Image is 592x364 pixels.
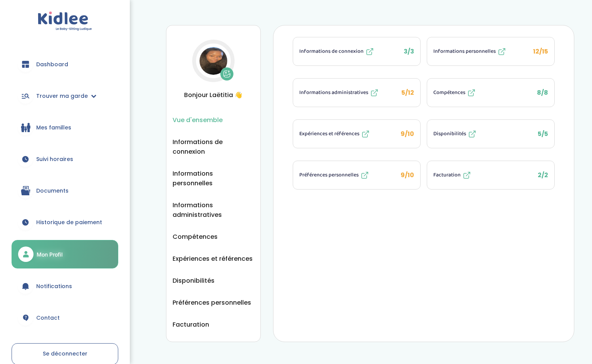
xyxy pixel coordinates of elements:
[433,89,465,97] span: Compétences
[427,37,555,66] li: 12/15
[401,88,414,97] span: 5/12
[299,89,368,97] span: Informations administratives
[173,90,254,100] span: Bonjour Laëtitia 👋
[36,124,71,132] span: Mes familles
[173,276,215,285] button: Disponibilités
[293,37,420,65] button: Informations de connexion 3/3
[200,47,227,75] img: Avatar
[37,250,63,258] span: Mon Profil
[404,47,414,56] span: 3/3
[293,161,421,190] li: 9/10
[12,114,118,141] a: Mes familles
[173,298,251,307] button: Préférences personnelles
[36,92,88,100] span: Trouver ma garde
[173,200,254,220] button: Informations administratives
[533,47,548,56] span: 12/15
[12,304,118,332] a: Contact
[293,161,420,189] button: Préférences personnelles 9/10
[427,119,555,148] li: 5/5
[427,79,554,107] button: Compétences 8/8
[401,129,414,138] span: 9/10
[43,350,87,357] span: Se déconnecter
[36,314,60,322] span: Contact
[427,37,554,65] button: Informations personnelles 12/15
[173,137,254,156] button: Informations de connexion
[293,120,420,148] button: Expériences et références 9/10
[12,272,118,300] a: Notifications
[12,177,118,205] a: Documents
[427,120,554,148] button: Disponibilités 5/5
[12,208,118,236] a: Historique de paiement
[293,119,421,148] li: 9/10
[293,37,421,66] li: 3/3
[12,82,118,110] a: Trouver ma garde
[36,155,73,163] span: Suivi horaires
[293,78,421,107] li: 5/12
[173,232,218,242] button: Compétences
[427,78,555,107] li: 8/8
[12,145,118,173] a: Suivi horaires
[433,47,496,55] span: Informations personnelles
[299,171,359,179] span: Préférences personnelles
[433,171,461,179] span: Facturation
[433,130,466,138] span: Disponibilités
[36,282,72,290] span: Notifications
[427,161,555,190] li: 2/2
[173,320,209,329] button: Facturation
[299,130,359,138] span: Expériences et références
[36,60,68,69] span: Dashboard
[173,254,253,263] button: Expériences et références
[12,240,118,268] a: Mon Profil
[401,171,414,179] span: 9/10
[36,187,69,195] span: Documents
[299,47,364,55] span: Informations de connexion
[173,169,254,188] button: Informations personnelles
[38,12,92,31] img: logo.svg
[293,79,420,107] button: Informations administratives 5/12
[173,115,223,125] button: Vue d'ensemble
[12,50,118,78] a: Dashboard
[538,171,548,179] span: 2/2
[537,88,548,97] span: 8/8
[427,161,554,189] button: Facturation 2/2
[538,129,548,138] span: 5/5
[36,218,102,226] span: Historique de paiement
